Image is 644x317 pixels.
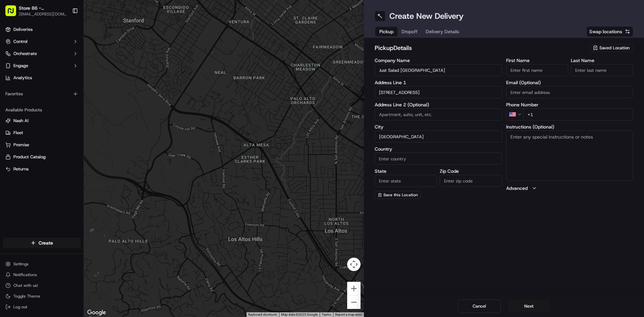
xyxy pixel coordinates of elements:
[13,130,23,136] span: Fleet
[281,313,318,316] span: Map data ©2025 Google
[589,43,633,53] button: Saved Location
[5,130,78,136] a: Fleet
[507,300,550,313] button: Next
[57,151,62,156] div: 💻
[389,11,464,21] h1: Create New Delivery
[21,122,49,127] span: Regen Pajulas
[14,64,26,76] img: 1755196953914-cd9d9cba-b7f7-46ee-b6f5-75ff69acacf5
[3,259,81,269] button: Settings
[5,166,78,172] a: Returns
[3,115,81,126] button: Nash AI
[375,64,502,76] input: Enter company name
[347,282,361,295] button: Zoom in
[458,300,501,313] button: Cancel
[13,142,29,148] span: Promise
[5,154,78,160] a: Product Catalog
[13,75,32,81] span: Analytics
[248,312,277,317] button: Keyboard shortcuts
[571,58,633,63] label: Last Name
[3,152,81,162] button: Product Catalog
[67,166,81,171] span: Pylon
[599,45,630,51] span: Saved Location
[13,294,40,299] span: Toggle Theme
[50,122,53,127] span: •
[7,27,122,38] p: Welcome 👋
[375,169,437,173] label: State
[114,66,122,74] button: Start new chat
[5,142,78,148] a: Promise
[506,185,634,192] button: Advanced
[506,86,634,98] input: Enter email address
[3,127,81,138] button: Fleet
[19,11,68,17] button: [EMAIL_ADDRESS][DOMAIN_NAME]
[47,166,81,171] a: Powered byPylon
[22,104,36,109] span: [DATE]
[506,80,634,85] label: Email (Optional)
[7,116,17,126] img: Regen Pajulas
[39,240,53,246] span: Create
[7,64,19,76] img: 1736555255976-a54dd68f-1ca7-489b-9aae-adbdc363a1c4
[13,51,37,57] span: Orchestrate
[5,118,78,124] a: Nash AI
[4,147,54,159] a: 📗Knowledge Base
[375,108,502,120] input: Apartment, suite, unit, etc.
[54,147,110,159] a: 💻API Documentation
[3,140,81,150] button: Promise
[30,71,92,76] div: We're available if you need us!
[375,43,585,53] h2: pickup Details
[375,124,502,129] label: City
[401,28,418,35] span: Dropoff
[375,147,502,151] label: Country
[3,24,81,35] a: Deliveries
[30,64,110,71] div: Start new chat
[506,185,528,192] label: Advanced
[7,151,12,156] div: 📗
[375,58,502,63] label: Company Name
[586,26,633,37] button: Swap locations
[3,48,81,59] button: Orchestrate
[13,63,28,69] span: Engage
[3,105,81,115] div: Available Products
[383,192,418,198] span: Save this Location
[13,39,28,45] span: Control
[375,191,421,199] button: Save this Location
[506,102,634,107] label: Phone Number
[506,58,569,63] label: First Name
[3,60,81,71] button: Engage
[3,164,81,174] button: Returns
[13,27,33,33] span: Deliveries
[506,124,634,129] label: Instructions (Optional)
[375,130,502,143] input: Enter city
[426,28,459,35] span: Delivery Details
[63,150,108,157] span: API Documentation
[375,175,437,187] input: Enter state
[13,122,19,128] img: 1736555255976-a54dd68f-1ca7-489b-9aae-adbdc363a1c4
[13,154,46,160] span: Product Catalog
[3,292,81,301] button: Toggle Theme
[86,308,108,317] img: Google
[104,86,122,94] button: See all
[13,272,37,277] span: Notifications
[506,64,569,76] input: Enter first name
[19,5,68,11] button: Store 86 - [GEOGRAPHIC_DATA] ([GEOGRAPHIC_DATA]) (Just Salad)
[523,108,634,120] input: Enter phone number
[322,313,331,316] a: Terms (opens in new tab)
[3,36,81,47] button: Control
[3,72,81,83] a: Analytics
[13,150,51,157] span: Knowledge Base
[7,7,20,20] img: Nash
[347,258,361,271] button: Map camera controls
[3,3,69,19] button: Store 86 - [GEOGRAPHIC_DATA] ([GEOGRAPHIC_DATA]) (Just Salad)[EMAIL_ADDRESS][DOMAIN_NAME]
[375,80,502,85] label: Address Line 1
[335,313,362,316] a: Report a map error
[440,169,502,173] label: Zip Code
[375,86,502,98] input: Enter address
[3,281,81,290] button: Chat with us!
[440,175,502,187] input: Enter zip code
[13,283,38,288] span: Chat with us!
[571,64,633,76] input: Enter last name
[86,308,108,317] a: Open this area in Google Maps (opens a new window)
[13,166,29,172] span: Returns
